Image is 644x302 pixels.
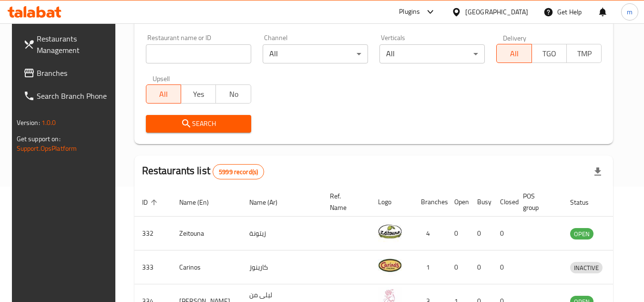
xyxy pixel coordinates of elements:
td: كارينوز [242,250,322,284]
span: Ref. Name [330,190,359,213]
div: [GEOGRAPHIC_DATA] [465,7,528,17]
td: 332 [134,217,172,250]
div: Export file [586,160,609,183]
span: All [150,87,177,101]
button: Yes [181,84,216,104]
div: OPEN [570,228,593,240]
button: TGO [532,44,567,63]
div: All [263,44,368,63]
a: Support.OpsPlatform [17,142,77,155]
th: Logo [370,187,413,217]
td: 0 [470,250,492,284]
img: Zeitouna [378,219,402,243]
span: Status [570,197,601,208]
span: Search [153,118,244,130]
th: Busy [470,187,492,217]
span: ID [142,197,160,208]
span: INACTIVE [570,262,603,273]
button: Search [146,115,251,133]
td: Carinos [172,250,242,284]
div: Plugins [399,6,420,18]
td: 0 [447,250,470,284]
span: 1.0.0 [41,116,56,129]
h2: Restaurants list [142,164,265,179]
a: Branches [16,62,120,84]
div: Total records count [213,164,264,179]
div: INACTIVE [570,262,603,273]
span: Get support on: [17,133,61,145]
span: Version: [17,116,40,129]
span: All [501,47,528,61]
th: Open [447,187,470,217]
span: m [627,7,633,17]
span: TMP [571,47,598,61]
span: Name (En) [179,197,221,208]
td: 4 [413,217,447,250]
a: Search Branch Phone [16,84,120,107]
th: Closed [492,187,515,217]
span: No [220,87,247,101]
button: All [496,44,532,63]
td: زيتونة [242,217,322,250]
td: 0 [447,217,470,250]
div: All [379,44,485,63]
span: 5999 record(s) [213,167,264,177]
label: Delivery [503,34,527,41]
input: Search for restaurant name or ID.. [146,44,251,63]
span: Restaurants Management [37,33,112,56]
span: Yes [185,87,212,101]
img: Carinos [378,253,402,277]
button: No [215,84,251,104]
span: POS group [523,190,551,213]
td: Zeitouna [172,217,242,250]
td: 333 [134,250,172,284]
span: OPEN [570,229,593,240]
label: Upsell [153,75,170,82]
td: 0 [492,250,515,284]
span: TGO [536,47,563,61]
td: 0 [470,217,492,250]
th: Branches [413,187,447,217]
span: Name (Ar) [249,197,290,208]
a: Restaurants Management [16,27,120,62]
h2: Restaurant search [146,11,602,26]
button: TMP [566,44,602,63]
td: 1 [413,250,447,284]
td: 0 [492,217,515,250]
span: Search Branch Phone [37,90,112,102]
span: Branches [37,67,112,79]
button: All [146,84,181,104]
